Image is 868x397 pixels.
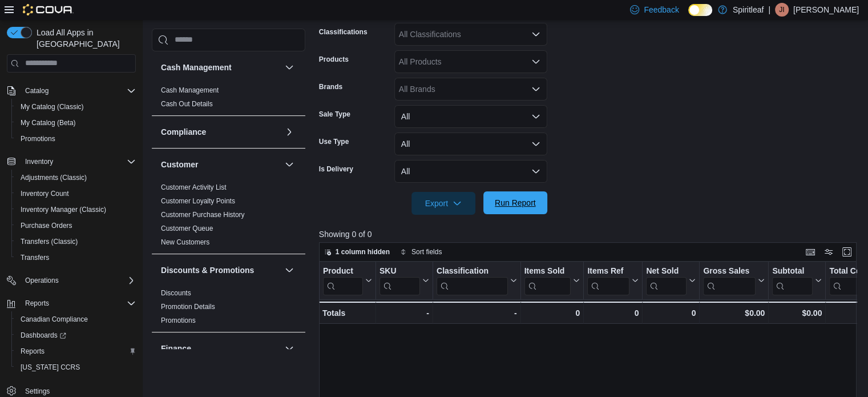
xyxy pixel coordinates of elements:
a: Cash Management [161,86,219,94]
div: 0 [646,306,696,320]
button: Net Sold [646,266,696,295]
button: Inventory Manager (Classic) [11,202,140,218]
label: Is Delivery [319,165,353,174]
div: SKU URL [380,266,420,295]
span: Catalog [25,86,49,95]
span: Inventory Manager (Classic) [21,205,106,214]
button: Compliance [282,125,296,139]
span: Sort fields [411,247,442,256]
span: Feedback [644,4,679,15]
button: Customer [161,159,280,170]
span: Inventory [21,155,136,169]
div: Totals [322,306,372,320]
button: Reports [11,343,140,359]
a: Dashboards [16,328,71,342]
span: Transfers (Classic) [21,237,78,246]
span: My Catalog (Beta) [16,116,136,130]
div: $0.00 [703,306,765,320]
a: Promotion Details [161,303,215,311]
a: My Catalog (Classic) [16,100,88,114]
span: Transfers [16,251,136,264]
span: Adjustments (Classic) [16,171,136,185]
a: Purchase Orders [16,219,77,232]
div: Product [323,266,363,295]
a: Customer Queue [161,224,213,232]
span: Transfers (Classic) [16,235,136,248]
a: Inventory Manager (Classic) [16,203,111,216]
button: Sort fields [395,245,446,259]
div: Customer [152,181,305,254]
span: Customer Purchase History [161,210,245,219]
div: Net Sold [646,266,687,276]
button: Adjustments (Classic) [11,170,140,186]
a: Customer Purchase History [161,211,245,219]
button: Export [411,192,475,215]
a: New Customers [161,238,209,246]
h3: Customer [161,159,198,170]
button: Inventory [2,154,140,170]
button: 1 column hidden [320,245,394,259]
div: 0 [524,306,580,320]
button: Product [323,266,372,295]
div: $0.00 [772,306,822,320]
button: Canadian Compliance [11,311,140,327]
a: Reports [16,344,49,358]
a: Adjustments (Classic) [16,171,91,185]
div: Jailee I [775,3,789,17]
h3: Finance [161,343,191,354]
a: Transfers (Classic) [16,235,82,248]
button: Open list of options [531,57,540,66]
span: Inventory [25,157,53,166]
div: Gross Sales [703,266,756,295]
button: Items Sold [524,266,580,295]
button: Gross Sales [703,266,765,295]
span: Reports [21,296,136,310]
span: Catalog [21,84,136,98]
span: Transfers [21,253,49,262]
img: Cova [23,4,74,15]
div: Items Ref [587,266,629,295]
button: Keyboard shortcuts [804,245,817,259]
div: Subtotal [772,266,813,276]
button: Catalog [2,83,140,99]
a: My Catalog (Beta) [16,116,80,130]
button: Display options [822,245,835,259]
span: Purchase Orders [21,221,72,230]
div: Product [323,266,363,276]
div: Items Sold [524,266,571,276]
button: Operations [21,274,63,287]
label: Classifications [319,27,368,37]
span: Operations [21,274,136,287]
p: Showing 0 of 0 [319,228,862,240]
p: [PERSON_NAME] [793,3,859,17]
span: Canadian Compliance [16,312,136,326]
button: Finance [282,342,296,355]
button: Inventory [21,155,58,169]
button: Cash Management [282,61,296,74]
span: Export [418,192,469,215]
button: Classification [437,266,517,295]
span: Reports [25,299,49,308]
a: Customer Activity List [161,183,227,191]
div: Items Ref [587,266,629,276]
button: Transfers (Classic) [11,234,140,250]
span: Inventory Count [21,189,69,198]
label: Products [319,55,349,64]
a: Cash Out Details [161,100,213,108]
span: Promotions [21,134,55,143]
span: Washington CCRS [16,360,136,374]
a: Discounts [161,289,191,297]
span: Load All Apps in [GEOGRAPHIC_DATA] [32,27,136,50]
span: Customer Activity List [161,183,227,192]
span: Discounts [161,288,191,298]
div: Classification [437,266,508,295]
button: Transfers [11,250,140,266]
button: Reports [2,295,140,311]
span: Promotion Details [161,302,215,311]
span: Operations [25,276,59,285]
div: Gross Sales [703,266,756,276]
span: [US_STATE] CCRS [21,363,80,372]
button: All [394,133,547,155]
button: Run Report [483,191,547,214]
div: 0 [587,306,639,320]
